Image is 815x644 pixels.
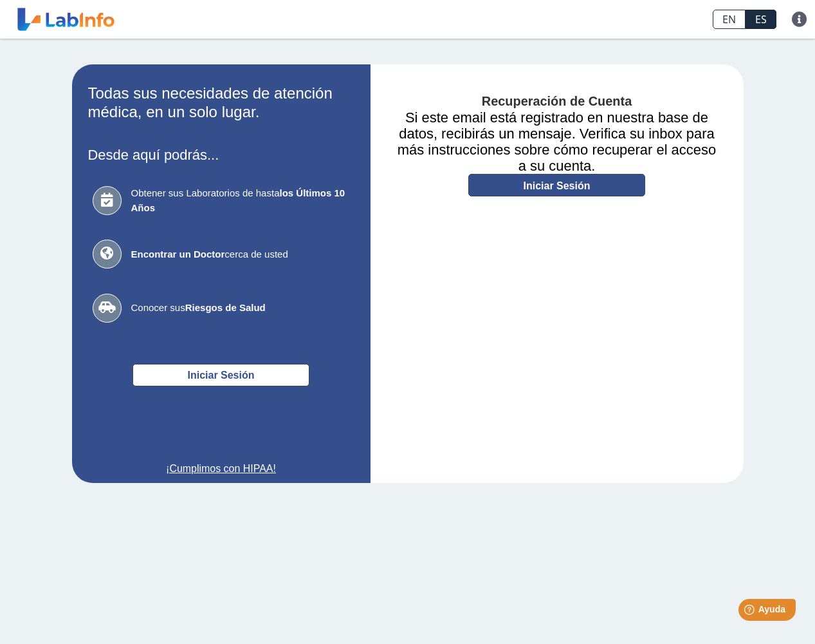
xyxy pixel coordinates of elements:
span: Conocer sus [131,301,350,316]
b: Riesgos de Salud [185,302,266,313]
h4: Recuperación de Cuenta [390,94,724,109]
h3: Desde aquí podrás... [88,147,354,163]
b: Encontrar un Doctor [131,249,225,260]
span: cerca de usted [131,247,350,262]
a: ¡Cumplimos con HIPAA! [88,461,354,477]
b: los Últimos 10 Años [131,187,345,213]
iframe: Help widget launcher [701,594,801,630]
a: EN [713,10,746,29]
button: Iniciar Sesión [133,364,309,386]
a: ES [746,10,776,29]
h3: Si este email está registrado en nuestra base de datos, recibirás un mensaje. Verifica su inbox p... [390,109,724,174]
a: Iniciar Sesión [468,174,645,196]
span: Obtener sus Laboratorios de hasta [131,186,350,215]
h2: Todas sus necesidades de atención médica, en un solo lugar. [88,84,354,122]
